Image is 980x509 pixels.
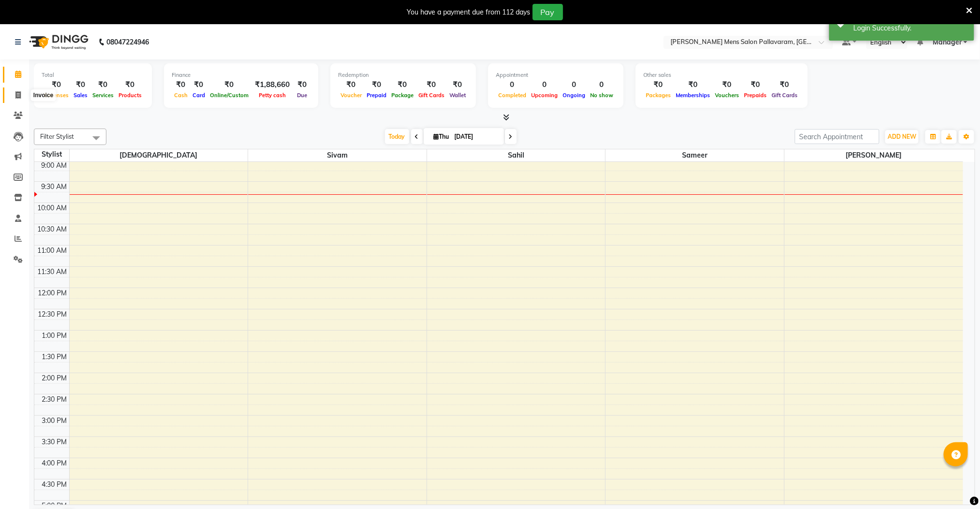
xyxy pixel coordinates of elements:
span: Cash [172,92,190,99]
span: Prepaids [742,92,769,99]
span: Card [190,92,208,99]
div: 9:00 AM [40,160,69,171]
div: ₹1,88,660 [251,79,294,90]
div: 0 [560,79,588,90]
span: sameer [606,149,784,161]
span: Package [389,92,416,99]
div: ₹0 [172,79,190,90]
div: ₹0 [338,79,364,90]
div: ₹0 [90,79,116,90]
div: Total [42,71,144,79]
div: Finance [172,71,311,79]
div: ₹0 [116,79,144,90]
span: [PERSON_NAME] [785,149,963,161]
div: 4:30 PM [40,480,69,490]
div: You have a payment due from 112 days [407,7,531,17]
div: Invoice [31,89,56,101]
span: Products [116,92,144,99]
div: 4:00 PM [40,458,69,468]
span: Gift Cards [416,92,447,99]
span: Today [385,129,409,144]
span: No show [588,92,616,99]
div: 0 [529,79,560,90]
div: 11:00 AM [36,246,69,256]
div: 2:00 PM [40,373,69,383]
div: Other sales [643,71,800,79]
div: 3:00 PM [40,416,69,426]
span: Memberships [673,92,713,99]
span: Wallet [447,92,468,99]
span: Voucher [338,92,364,99]
div: 0 [496,79,529,90]
div: ₹0 [713,79,742,90]
span: sahil [427,149,606,161]
div: ₹0 [769,79,800,90]
button: ADD NEW [885,130,919,144]
span: sivam [248,149,427,161]
div: 10:30 AM [36,224,69,234]
input: 2025-09-04 [452,130,500,144]
img: logo [25,29,91,56]
div: 9:30 AM [40,182,69,192]
div: ₹0 [208,79,251,90]
div: 12:30 PM [36,309,69,320]
span: Thu [431,133,452,140]
input: Search Appointment [795,129,879,144]
span: Sales [71,92,90,99]
span: [DEMOGRAPHIC_DATA] [70,149,248,161]
div: 1:00 PM [40,331,69,341]
div: 12:00 PM [36,288,69,298]
div: ₹0 [742,79,769,90]
span: Manager [933,37,962,47]
span: Services [90,92,116,99]
div: Appointment [496,71,616,79]
div: 0 [588,79,616,90]
span: Prepaid [364,92,389,99]
div: 10:00 AM [36,203,69,213]
div: ₹0 [364,79,389,90]
div: Login Successfully. [853,23,967,33]
div: 2:30 PM [40,394,69,405]
span: Completed [496,92,529,99]
span: Packages [643,92,673,99]
span: Due [295,92,310,99]
div: ₹0 [389,79,416,90]
span: ADD NEW [888,133,916,140]
span: Gift Cards [769,92,800,99]
div: ₹0 [447,79,468,90]
div: Stylist [34,149,69,160]
button: Pay [533,4,563,20]
div: ₹0 [71,79,90,90]
span: Vouchers [713,92,742,99]
b: 08047224946 [106,29,149,56]
div: ₹0 [294,79,311,90]
div: 3:30 PM [40,437,69,447]
div: ₹0 [42,79,71,90]
div: ₹0 [416,79,447,90]
div: 1:30 PM [40,352,69,362]
div: ₹0 [190,79,208,90]
span: Filter Stylist [40,132,74,140]
span: Online/Custom [208,92,251,99]
div: Redemption [338,71,468,79]
div: ₹0 [673,79,713,90]
div: 11:30 AM [36,267,69,277]
span: Ongoing [560,92,588,99]
span: Petty cash [256,92,288,99]
span: Upcoming [529,92,560,99]
div: ₹0 [643,79,673,90]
